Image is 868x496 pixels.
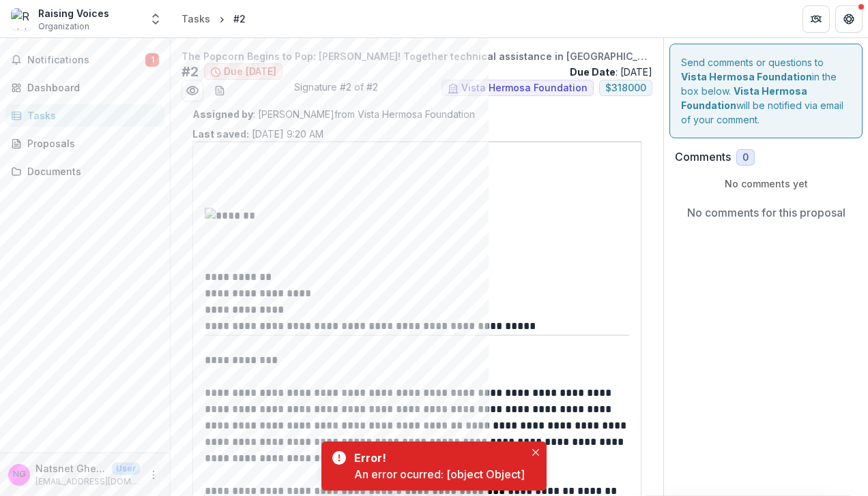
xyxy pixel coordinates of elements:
p: User [112,463,140,475]
p: : [PERSON_NAME] from Vista Hermosa Foundation [192,107,641,121]
p: The Popcorn Begins to Pop: [PERSON_NAME]! Together technical assistance in [GEOGRAPHIC_DATA] - Ra... [182,49,652,63]
button: Close [527,444,544,461]
div: #2 [233,12,246,26]
a: Proposals [5,132,164,155]
p: : [DATE] [570,65,652,79]
div: Raising Voices [38,6,109,20]
div: Natsnet Ghebrebrhan [13,470,26,479]
strong: Vista Hermosa Foundation [681,71,812,82]
div: Error! [354,450,519,466]
button: Preview 2563b038-815b-417a-b8aa-6d6c1d9ddb3b.pdf [182,80,203,102]
span: Notifications [27,55,145,66]
img: Raising Voices [11,8,33,30]
button: Notifications1 [5,49,164,71]
strong: Last saved: [192,128,249,140]
p: No comments yet [675,176,857,191]
span: 0 [742,152,749,164]
strong: Assigned by [192,108,253,120]
button: Open entity switcher [146,5,165,33]
div: Documents [27,164,154,179]
p: No comments for this proposal [687,204,845,221]
nav: breadcrumb [176,9,251,29]
div: Send comments or questions to in the box below. will be notified via email of your comment. [669,44,863,138]
span: Organization [38,20,89,33]
span: Signature #2 of #2 [294,80,378,102]
button: download-word-button [209,80,231,102]
button: More [145,467,162,483]
h2: Comments [675,151,731,164]
a: Dashboard [5,76,164,99]
div: Tasks [27,108,154,123]
button: Partners [802,5,830,33]
div: An error ocurred: [object Object] [354,466,525,482]
div: Proposals [27,136,154,151]
p: Natsnet Ghebrebrhan [35,461,106,476]
span: Vista Hermosa Foundation [461,82,588,94]
div: Dashboard [27,80,154,95]
p: [EMAIL_ADDRESS][DOMAIN_NAME] [35,476,140,488]
button: Get Help [835,5,863,33]
span: 1 [145,53,159,67]
span: Due [DATE] [224,66,276,78]
a: Documents [5,160,164,183]
strong: Vista Hermosa Foundation [681,85,807,111]
h2: #2 [182,63,199,80]
div: Tasks [182,12,210,26]
a: Tasks [176,9,216,29]
p: [DATE] 9:20 AM [192,127,323,141]
span: $ 318000 [605,82,646,94]
a: Tasks [5,104,164,127]
strong: Due Date [570,66,616,78]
